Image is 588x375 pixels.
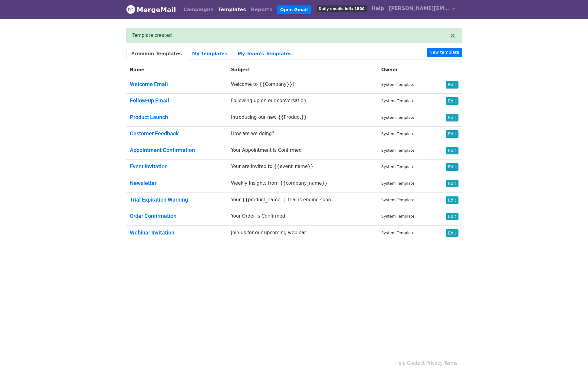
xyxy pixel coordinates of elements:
[130,180,156,186] a: Newsletter
[227,63,378,77] th: Subject
[126,3,176,16] a: MergeMail
[386,2,457,17] a: [PERSON_NAME][EMAIL_ADDRESS][DOMAIN_NAME]
[314,2,369,15] a: Daily emails left: 1500
[446,97,458,105] a: Edit
[130,114,168,120] a: Product Launch
[426,360,442,366] a: Privacy
[130,229,174,236] a: Webinar Invitation
[446,229,458,237] a: Edit
[277,5,311,14] a: Open Gmail
[227,143,378,160] td: Your Appointment is Confirmed
[369,2,386,15] a: Help
[133,32,450,39] div: Template created
[446,163,458,171] a: Edit
[389,5,449,12] span: [PERSON_NAME][EMAIL_ADDRESS][DOMAIN_NAME]
[381,198,415,202] small: System Template
[381,181,415,186] small: System Template
[248,4,275,16] a: Reports
[130,213,176,219] a: Order Confirmation
[378,63,434,77] th: Owner
[126,48,187,60] a: Premium Templates
[381,231,415,235] small: System Template
[381,148,415,153] small: System Template
[381,164,415,169] small: System Template
[227,192,378,209] td: Your {{product_name}} trial is ending soon
[381,82,415,87] small: System Template
[232,48,297,60] a: My Team's Templates
[227,160,378,176] td: Your are invited to {{event_name}}
[130,163,168,170] a: Event Invitation
[381,131,415,136] small: System Template
[449,32,455,39] button: ×
[317,5,367,12] span: Daily emails left: 1500
[126,63,228,77] th: Name
[130,147,195,153] a: Appointment Confirmation
[427,48,462,57] a: New template
[446,213,458,220] a: Edit
[227,225,378,242] td: Join us for our upcoming webinar
[446,147,458,154] a: Edit
[446,196,458,204] a: Edit
[227,176,378,193] td: Weekly Insights from {{company_name}}
[227,209,378,226] td: Your Order is Confirmed
[381,214,415,218] small: System Template
[446,81,458,89] a: Edit
[126,5,135,14] img: MergeMail logo
[216,4,248,16] a: Templates
[181,4,216,16] a: Campaigns
[444,360,457,366] a: Terms
[446,114,458,121] a: Edit
[381,115,415,120] small: System Template
[227,94,378,110] td: Following up on our conversation
[446,130,458,138] a: Edit
[187,48,232,60] a: My Templates
[227,110,378,127] td: Introducing our new {{Product}}
[130,81,168,87] a: Welcome Email
[130,196,188,203] a: Trial Expiration Warning
[407,360,425,366] a: Contact
[130,130,179,137] a: Customer Feedback
[446,180,458,187] a: Edit
[381,99,415,103] small: System Template
[227,127,378,143] td: How are we doing?
[395,360,406,366] a: Help
[130,97,169,104] a: Follow-up Email
[227,77,378,94] td: Welcome to {{Company}}!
